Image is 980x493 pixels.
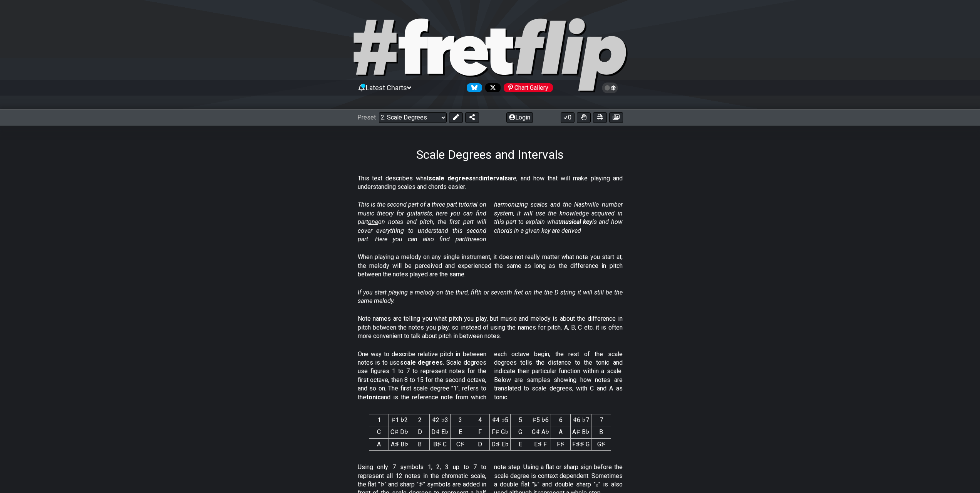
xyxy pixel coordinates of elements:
select: Preset [379,112,447,123]
td: C♯ D♭ [389,426,410,438]
div: Chart Gallery [504,83,553,92]
em: This is the second part of a three part tutorial on music theory for guitarists, here you can fin... [358,201,623,243]
span: Latest Charts [366,84,407,92]
button: Create image [609,112,623,123]
h1: Scale Degrees and Intervals [416,147,564,162]
th: 7 [591,414,611,426]
button: Print [593,112,607,123]
td: G♯ A♭ [530,426,551,438]
strong: intervals [482,175,508,182]
td: F♯ [551,438,571,450]
td: B [591,426,611,438]
td: G [511,426,530,438]
th: ♯6 ♭7 [571,414,591,426]
a: Follow #fretflip at Bluesky [464,83,482,92]
button: 0 [561,112,575,123]
p: When playing a melody on any single instrument, it does not really matter what note you start at,... [358,253,623,279]
p: Note names are telling you what pitch you play, but music and melody is about the difference in p... [358,315,623,340]
td: E [511,438,530,450]
span: Toggle light / dark theme [606,84,615,91]
th: ♯5 ♭6 [530,414,551,426]
td: A [551,426,571,438]
span: one [368,218,378,225]
button: Toggle Dexterity for all fretkits [577,112,591,123]
th: ♯2 ♭3 [430,414,451,426]
th: 4 [470,414,490,426]
td: A♯ B♭ [389,438,410,450]
td: B [410,438,430,450]
a: Follow #fretflip at X [482,83,501,92]
p: This text describes what and are, and how that will make playing and understanding scales and cho... [358,174,623,192]
td: C [369,426,389,438]
th: ♯4 ♭5 [490,414,511,426]
a: #fretflip at Pinterest [501,83,553,92]
td: A♯ B♭ [571,426,591,438]
td: A [369,438,389,450]
th: 1 [369,414,389,426]
span: three [466,236,479,243]
td: E♯ F [530,438,551,450]
td: F♯♯ G [571,438,591,450]
td: B♯ C [430,438,451,450]
button: Edit Preset [449,112,463,123]
strong: tonic [366,394,381,401]
em: If you start playing a melody on the third, fifth or seventh fret on the the D string it will sti... [358,289,623,305]
td: F♯ G♭ [490,426,511,438]
td: C♯ [451,438,470,450]
strong: scale degrees [400,359,443,366]
td: D [470,438,490,450]
td: F [470,426,490,438]
th: 3 [451,414,470,426]
td: D♯ E♭ [430,426,451,438]
span: Preset [357,114,376,121]
td: E [451,426,470,438]
th: 2 [410,414,430,426]
button: Share Preset [465,112,479,123]
th: 5 [511,414,530,426]
td: G♯ [591,438,611,450]
th: 6 [551,414,571,426]
strong: musical key [560,218,592,225]
th: ♯1 ♭2 [389,414,410,426]
p: One way to describe relative pitch in between notes is to use . Scale degrees use figures 1 to 7 ... [358,350,623,402]
td: D♯ E♭ [490,438,511,450]
td: D [410,426,430,438]
button: Login [506,112,533,123]
strong: scale degrees [429,175,472,182]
